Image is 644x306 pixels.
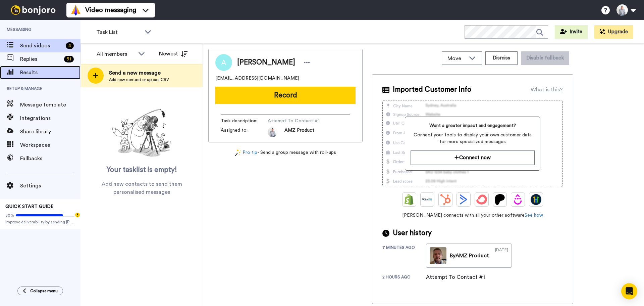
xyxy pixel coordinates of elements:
[215,54,232,71] img: Image of Alana Seckold
[440,194,451,205] img: Hubspot
[476,194,487,205] img: ConvertKit
[221,118,268,124] span: Task description :
[154,47,193,60] button: Newest
[411,122,534,129] span: Want a greater impact and engagement?
[5,213,14,218] span: 80%
[621,283,637,299] div: Open Intercom Messenger
[109,69,169,77] span: Send a new message
[96,28,141,36] span: Task List
[426,273,485,281] div: Attempt To Contact #1
[382,245,426,268] div: 7 minutes ago
[208,149,363,156] div: - Send a group message with roll-ups
[411,150,534,165] button: Connect now
[235,149,257,156] a: Pro tip
[5,204,54,209] span: QUICK START GUIDE
[450,252,489,260] div: By AMZ Product
[85,5,136,15] span: Video messaging
[97,50,135,58] div: All members
[555,25,588,39] button: Invite
[426,244,512,268] a: ByAMZ Product[DATE]
[237,57,295,68] span: [PERSON_NAME]
[422,194,433,205] img: Ontraport
[20,42,63,50] span: Send videos
[382,274,426,281] div: 2 hours ago
[404,194,415,205] img: Shopify
[411,132,534,145] span: Connect your tools to display your own customer data for more specialized messages
[20,141,80,149] span: Workspaces
[30,288,58,294] span: Collapse menu
[430,247,446,264] img: 640e5c1f-070d-446c-9b7e-c401b8525ce8-thumb.jpg
[531,86,563,94] div: What is this?
[447,54,466,62] span: Move
[393,85,471,95] span: Imported Customer Info
[215,87,356,104] button: Record
[531,194,541,205] img: GoHighLevel
[215,75,299,82] span: [EMAIL_ADDRESS][DOMAIN_NAME]
[107,165,177,175] span: Your tasklist is empty!
[91,180,193,196] span: Add new contacts to send them personalised messages
[64,56,74,62] div: 91
[109,77,169,82] span: Add new contact or upload CSV
[458,194,469,205] img: ActiveCampaign
[594,25,633,39] button: Upgrade
[108,106,175,160] img: ready-set-action.png
[20,101,80,109] span: Message template
[268,118,331,124] span: Attempt To Contact #1
[521,51,569,65] button: Disable fallback
[5,219,75,225] span: Improve deliverability by sending [PERSON_NAME]’s from your own email
[393,228,432,238] span: User history
[70,5,81,15] img: vm-color.svg
[74,212,80,218] div: Tooltip anchor
[495,247,508,264] div: [DATE]
[20,114,80,122] span: Integrations
[8,5,58,15] img: bj-logo-header-white.svg
[20,155,80,163] span: Fallbacks
[494,194,505,205] img: Patreon
[20,69,80,77] span: Results
[525,213,543,218] a: See how
[284,127,314,137] span: AMZ Product
[513,194,523,205] img: Drip
[268,127,278,137] img: 0c7be819-cb90-4fe4-b844-3639e4b630b0-1684457197.jpg
[17,287,63,295] button: Collapse menu
[221,127,268,137] span: Assigned to:
[485,51,518,65] button: Dismiss
[382,212,563,219] span: [PERSON_NAME] connects with all your other software
[235,149,241,156] img: magic-wand.svg
[20,182,80,190] span: Settings
[20,128,80,136] span: Share library
[20,55,61,63] span: Replies
[66,42,74,49] div: 4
